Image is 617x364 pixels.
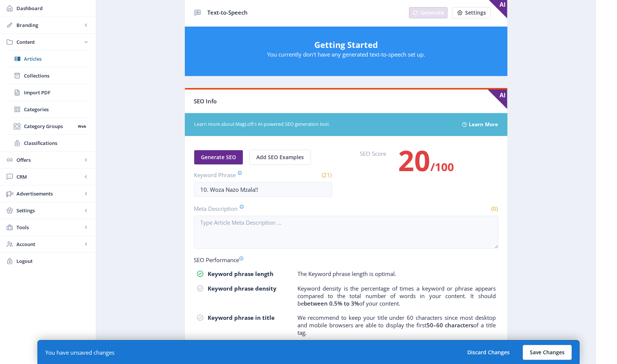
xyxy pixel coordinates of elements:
[16,4,90,12] span: Dashboard
[208,314,275,321] strong: Keyword phrase in title
[523,345,572,360] button: Save Changes
[24,139,88,147] span: Classifications
[194,121,453,128] span: Learn more about MagLoft's AI-powered SEO generation tool.
[16,190,82,197] span: Advertisements
[398,141,430,179] span: 20
[194,182,332,197] input: Type Article Keyword Phrase ...
[304,300,359,307] b: between 0.5% to 3%
[192,39,500,51] h5: Getting Started
[409,7,448,18] button: Generate
[194,256,498,264] div: SEO Performance
[24,72,88,79] span: Collections
[360,150,386,186] label: SEO Score
[194,150,243,165] button: Generate SEO
[16,173,82,181] span: CRM
[16,257,90,265] span: Logout
[7,135,88,151] a: Classifications
[7,118,88,134] a: Category GroupsWeb
[427,321,474,329] b: 50–60 characters
[404,7,448,18] a: New page
[7,51,88,67] a: Articles
[460,345,517,360] button: Discard Changes
[208,285,277,292] strong: Keyword phrase density
[194,171,260,179] label: Keyword Phrase
[16,21,82,29] span: Branding
[194,97,217,105] span: SEO Info
[192,51,500,58] p: You currently don't have any generated text-to-speech set up.
[465,10,486,16] span: Settings
[448,7,491,18] a: New page
[7,101,88,118] a: Categories
[24,106,88,113] span: Categories
[201,154,236,160] span: Generate SEO
[452,7,491,18] button: Settings
[256,154,304,160] span: Add SEO Examples
[490,205,498,212] span: (0)
[321,171,332,179] span: (21)
[297,270,396,277] p: The Keyword phrase length is optimal.
[24,55,88,63] span: Articles
[421,10,444,16] span: Generate
[7,67,88,84] a: Collections
[16,207,82,214] span: Settings
[297,314,496,336] p: We recommend to keep your title under 60 characters since most desktop and mobile browsers are ab...
[16,240,82,248] span: Account
[297,285,496,307] p: Keyword density is the percentage of times a keyword or phrase appears compared to the total numb...
[45,349,114,356] div: You have unsaved changes
[7,84,88,101] a: Import PDF
[24,89,88,96] span: Import PDF
[16,38,82,46] span: Content
[249,150,311,165] button: Add SEO Examples
[16,156,82,164] span: Offers
[75,122,88,130] nb-badge: Web
[398,153,454,175] h3: /100
[488,90,507,109] span: AI
[208,270,274,277] strong: Keyword phrase length
[469,119,498,130] a: Learn More
[24,122,75,130] span: Category Groups
[207,9,248,16] span: Text-to-Speech
[16,224,82,231] span: Tools
[194,204,343,213] label: Meta Description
